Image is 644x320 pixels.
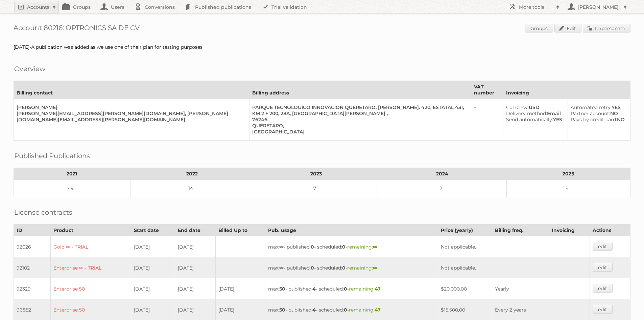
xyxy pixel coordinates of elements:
td: 7 [254,180,378,197]
strong: 0 [342,265,345,271]
th: Product [50,225,131,236]
strong: ∞ [373,244,377,250]
td: max: - published: - scheduled: - [265,257,438,278]
div: PARQUE TECNOLOGICO INNOVACION QUERETARO, [PERSON_NAME]. 420, ESTATAL 431, KM 2 + 200, 28A, [GEOGR... [252,104,466,116]
strong: 0 [344,286,347,292]
th: 2023 [254,168,378,180]
td: 49 [14,180,130,197]
h1: Account 80216: OPTRONICS SA DE CV [14,24,630,34]
strong: 47 [375,286,381,292]
a: edit [593,305,613,314]
h2: Accounts [27,4,49,10]
td: Yearly [492,278,549,299]
td: Gold ∞ - TRIAL [50,236,131,258]
div: NO [571,110,625,116]
th: VAT number [471,81,503,99]
th: Invoicing [549,225,590,236]
td: – [471,99,503,141]
div: Email [506,110,562,116]
td: [DATE] [216,278,265,299]
th: Billing contact [14,81,249,99]
td: max: - published: - scheduled: - [265,236,438,258]
strong: 4 [312,286,316,292]
th: End date [175,225,216,236]
th: ID [14,225,51,236]
td: 2 [378,180,507,197]
strong: 4 [312,307,316,313]
h2: [PERSON_NAME] [576,4,620,10]
span: Partner account: [571,110,610,116]
a: edit [593,263,613,272]
strong: 50 [279,286,285,292]
th: Billed Up to [216,225,265,236]
div: [PERSON_NAME] [17,104,244,110]
th: Billing freq. [492,225,549,236]
th: 2022 [130,168,254,180]
td: max: - published: - scheduled: - [265,278,438,299]
div: USD [506,104,562,110]
span: Currency: [506,104,529,110]
th: 2024 [378,168,507,180]
td: $20.000,00 [438,278,492,299]
th: Billing address [249,81,471,99]
span: Pays by credit card: [571,116,617,123]
div: YES [571,104,625,110]
strong: 47 [375,307,381,313]
td: [DATE] [131,257,175,278]
td: Enterprise 50 [50,278,131,299]
td: 14 [130,180,254,197]
span: remaining: [347,265,377,271]
a: Groups [525,24,553,33]
strong: 0 [311,265,314,271]
strong: 0 [344,307,347,313]
div: YES [506,116,562,123]
h2: Overview [14,64,45,74]
a: Edit [554,24,581,33]
strong: ∞ [279,265,284,271]
a: edit [593,284,613,293]
th: Pub. usage [265,225,438,236]
h2: Published Publications [14,151,90,161]
span: remaining: [347,244,377,250]
th: Price (yearly) [438,225,492,236]
strong: ∞ [279,244,284,250]
th: Start date [131,225,175,236]
div: 76246, [252,116,466,123]
span: remaining: [349,286,381,292]
td: [DATE] [175,257,216,278]
div: [DATE]-A publication was added as we use one of their plan for testing purposes. [14,44,630,50]
td: [DATE] [175,278,216,299]
span: remaining: [349,307,381,313]
th: Actions [590,225,630,236]
h2: More tools [519,4,553,10]
span: Delivery method: [506,110,547,116]
a: Impersonate [583,24,630,33]
td: 4 [506,180,630,197]
a: edit [593,242,613,251]
div: NO [571,116,625,123]
td: Enterprise ∞ - TRIAL [50,257,131,278]
td: Not applicable. [438,236,590,258]
td: Not applicable. [438,257,590,278]
h2: License contracts [14,207,72,217]
th: Invoicing [503,81,630,99]
td: [DATE] [131,236,175,258]
td: 92329 [14,278,51,299]
div: [PERSON_NAME][EMAIL_ADDRESS][PERSON_NAME][DOMAIN_NAME], [PERSON_NAME][DOMAIN_NAME][EMAIL_ADDRESS]... [17,110,244,123]
th: 2021 [14,168,130,180]
span: Send automatically: [506,116,553,123]
strong: 0 [342,244,345,250]
strong: 0 [311,244,314,250]
strong: ∞ [373,265,377,271]
td: [DATE] [175,236,216,258]
th: 2025 [506,168,630,180]
td: 92102 [14,257,51,278]
div: [GEOGRAPHIC_DATA] [252,129,466,135]
td: 92026 [14,236,51,258]
td: [DATE] [131,278,175,299]
span: Automated retry: [571,104,612,110]
strong: 50 [279,307,285,313]
div: QUERETARO, [252,123,466,129]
